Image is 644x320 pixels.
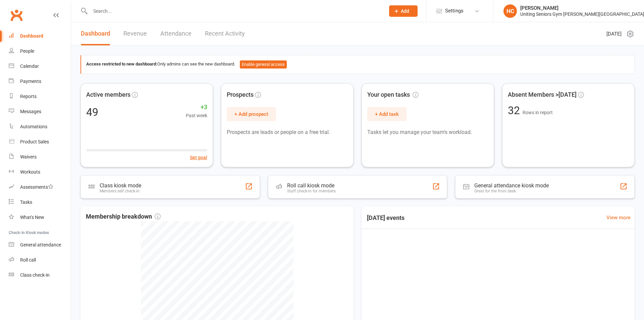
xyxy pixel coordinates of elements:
[20,169,40,175] div: Workouts
[9,180,71,195] a: Assessments
[20,242,61,247] div: General attendance
[88,6,380,16] input: Search...
[367,128,488,137] p: Tasks let you manage your team's workload.
[503,4,517,18] div: HC
[9,195,71,210] a: Tasks
[190,154,207,161] button: Set goal
[20,199,32,205] div: Tasks
[100,189,141,193] div: Members self check-in
[474,189,549,193] div: Great for the front desk
[86,90,130,100] span: Active members
[367,251,551,260] span: Gym Session
[9,74,71,89] a: Payments
[81,22,110,45] a: Dashboard
[9,253,71,268] a: Roll call
[86,61,157,66] strong: Access restricted to new dashboard:
[9,29,71,44] a: Dashboard
[20,109,41,114] div: Messages
[287,182,336,189] div: Roll call kiosk mode
[186,102,207,112] span: +3
[20,257,36,263] div: Roll call
[20,48,34,54] div: People
[9,165,71,180] a: Workouts
[20,79,41,84] div: Payments
[20,63,39,69] div: Calendar
[160,22,192,45] a: Attendance
[9,149,71,165] a: Waivers
[523,110,553,115] span: Rows in report
[20,272,50,278] div: Class check-in
[474,182,549,189] div: General attendance kiosk mode
[9,134,71,149] a: Product Sales
[20,139,49,144] div: Product Sales
[20,33,43,39] div: Dashboard
[606,30,622,38] span: [DATE]
[9,268,71,283] a: Class kiosk mode
[9,210,71,225] a: What's New
[227,90,254,100] span: Prospects
[401,8,409,14] span: Add
[8,7,25,24] a: Clubworx
[287,189,336,193] div: Staff check-in for members
[86,212,161,222] span: Membership breakdown
[86,60,629,68] div: Only admins can see the new dashboard.
[20,184,53,190] div: Assessments
[100,182,141,189] div: Class kiosk mode
[9,237,71,253] a: General attendance kiosk mode
[9,44,71,59] a: People
[598,256,629,264] span: 2 / 10 attendees
[367,107,407,121] button: + Add task
[362,212,410,224] h3: [DATE] events
[240,60,287,68] button: Enable general access
[9,119,71,134] a: Automations
[227,128,348,137] p: Prospects are leads or people on a free trial.
[20,94,37,99] div: Reports
[186,112,207,119] span: Past week
[508,90,577,100] span: Absent Members >[DATE]
[20,154,37,159] div: Waivers
[227,107,276,121] button: + Add prospect
[20,124,47,129] div: Automations
[367,261,551,269] span: 8:00AM - 8:45AM | [PERSON_NAME] | Seniors Gym [PERSON_NAME][GEOGRAPHIC_DATA]
[86,107,98,118] div: 49
[123,22,147,45] a: Revenue
[445,3,464,18] span: Settings
[9,89,71,104] a: Reports
[606,214,631,222] a: View more
[389,5,418,17] button: Add
[9,59,71,74] a: Calendar
[367,90,419,100] span: Your open tasks
[9,104,71,119] a: Messages
[205,22,245,45] a: Recent Activity
[508,104,523,117] span: 32
[20,215,44,220] div: What's New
